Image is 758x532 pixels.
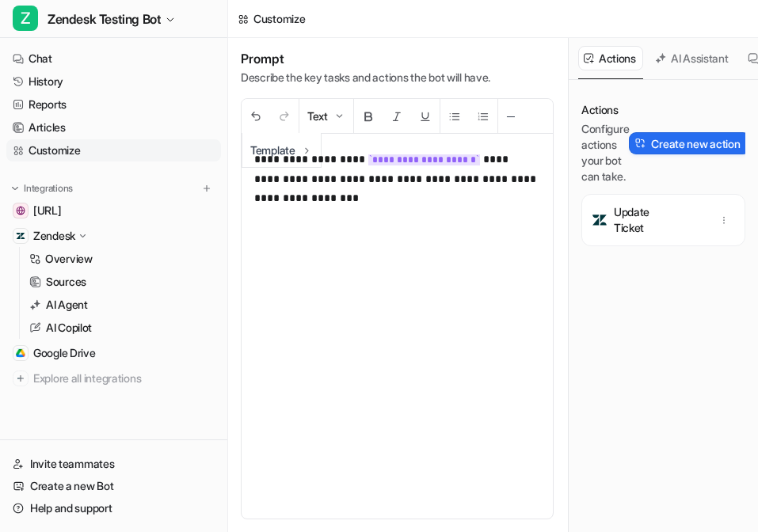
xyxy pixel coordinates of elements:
div: Customize [253,10,305,27]
a: www.eesel.ai[URL] [6,199,221,222]
img: Redo [278,110,291,123]
button: Ordered List [469,99,497,133]
a: Invite teammates [6,453,221,475]
img: Google Drive [16,348,25,358]
a: Customize [6,139,221,161]
p: Actions [581,102,629,118]
button: Undo [242,99,270,133]
img: expand menu [10,183,21,194]
button: Actions [578,46,643,70]
a: Google DriveGoogle Drive [6,342,221,364]
span: Google Drive [33,345,96,361]
a: Chat [6,47,221,70]
img: Zendesk [16,231,25,241]
img: explore all integrations [13,370,29,386]
button: Bold [354,99,383,133]
p: Integrations [24,182,73,195]
button: Redo [270,99,299,133]
button: Italic [383,99,411,133]
button: Create new action [629,132,749,154]
img: www.eesel.ai [16,206,25,215]
p: Configure actions your bot can take. [581,121,629,184]
img: Unordered List [448,110,461,123]
img: Underline [419,110,432,123]
button: Text [299,99,353,133]
p: Describe the key tasks and actions the bot will have. [241,70,490,85]
a: Reports [6,93,221,116]
a: Create a new Bot [6,475,221,497]
a: Overview [23,248,221,270]
img: Update Ticket icon [592,212,608,228]
button: Unordered List [440,99,469,133]
a: AI Copilot [23,317,221,339]
p: Overview [45,251,93,267]
button: Integrations [6,180,78,196]
span: Z [13,6,38,31]
p: Update Ticket [614,204,675,236]
span: [URL] [33,203,62,218]
a: Help and support [6,497,221,519]
button: Underline [411,99,440,133]
span: Explore all integrations [33,366,215,391]
p: Zendesk [33,228,75,244]
img: Undo [249,110,262,123]
img: Bold [362,110,375,123]
img: Ordered List [477,110,489,123]
span: Zendesk Testing Bot [48,8,161,30]
img: Create action [635,138,646,149]
img: Dropdown Down Arrow [333,110,345,123]
a: AI Agent [23,294,221,316]
p: AI Copilot [46,320,92,336]
h1: Prompt [241,51,490,66]
p: AI Agent [46,297,88,313]
button: Template [242,133,321,167]
button: ─ [498,99,524,133]
img: Italic [390,110,403,123]
a: Sources [23,271,221,293]
a: Articles [6,116,221,139]
a: Explore all integrations [6,367,221,389]
a: History [6,70,221,93]
img: menu_add.svg [201,183,212,194]
button: AI Assistant [649,46,736,70]
p: Sources [46,274,86,290]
